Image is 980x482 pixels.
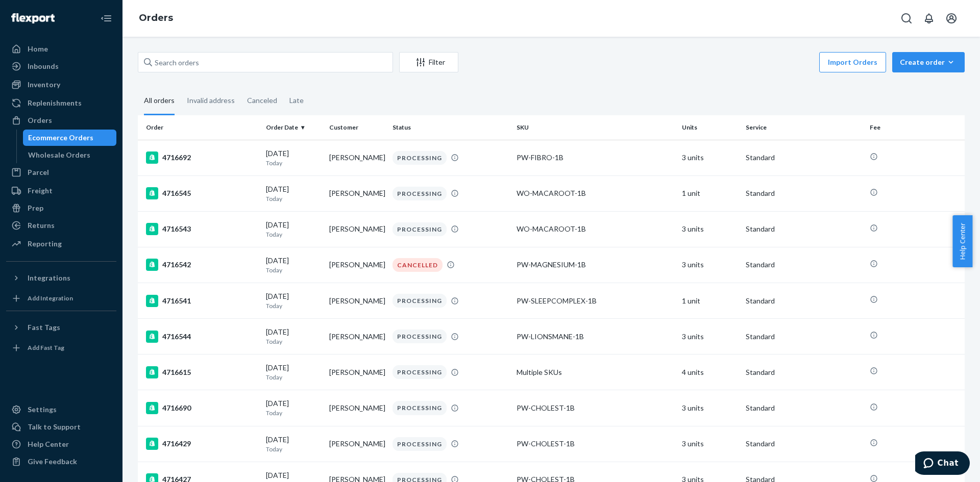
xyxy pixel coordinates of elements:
[919,8,939,29] button: Open notifications
[399,52,458,72] button: Filter
[131,4,181,33] ol: breadcrumbs
[678,390,741,426] td: 3 units
[517,153,674,163] div: PW-FIBRO-1B
[393,401,447,415] div: PROCESSING
[6,270,116,286] button: Integrations
[746,260,862,270] p: Standard
[28,167,49,177] div: Parcel
[6,164,116,181] a: Parcel
[896,8,917,29] button: Open Search Box
[678,211,741,247] td: 3 units
[678,283,741,319] td: 1 unit
[393,258,443,272] div: CANCELLED
[266,159,321,167] p: Today
[746,153,862,163] p: Standard
[6,401,116,418] a: Settings
[28,239,62,249] div: Reporting
[146,331,258,343] div: 4716544
[144,87,175,115] div: All orders
[393,187,447,200] div: PROCESSING
[266,220,321,239] div: [DATE]
[6,290,116,307] a: Add Integration
[388,115,512,140] th: Status
[6,217,116,234] a: Returns
[266,398,321,417] div: [DATE]
[915,451,970,477] iframe: Opens a widget where you can chat to one of our agents
[23,147,117,163] a: Wholesale Orders
[746,439,862,449] p: Standard
[138,52,393,72] input: Search orders
[266,363,321,382] div: [DATE]
[512,115,678,140] th: SKU
[28,273,70,283] div: Integrations
[262,115,325,140] th: Order Date
[266,230,321,239] p: Today
[393,222,447,236] div: PROCESSING
[746,367,862,377] p: Standard
[742,115,866,140] th: Service
[678,426,741,462] td: 3 units
[941,8,962,29] button: Open account menu
[28,186,53,196] div: Freight
[329,123,384,132] div: Customer
[266,327,321,346] div: [DATE]
[6,436,116,452] a: Help Center
[266,337,321,346] p: Today
[325,426,388,462] td: [PERSON_NAME]
[28,115,52,125] div: Orders
[28,294,73,302] div: Add Integration
[266,409,321,417] p: Today
[678,247,741,283] td: 3 units
[187,87,235,114] div: Invalid address
[28,456,77,467] div: Give Feedback
[393,151,447,165] div: PROCESSING
[138,115,262,140] th: Order
[678,140,741,175] td: 3 units
[746,188,862,198] p: Standard
[517,296,674,306] div: PW-SLEEPCOMPLEX-1B
[28,80,60,90] div: Inventory
[517,224,674,234] div: WO-MACAROOT-1B
[517,260,674,270] div: PW-MAGNESIUM-1B
[512,354,678,390] td: Multiple SKUs
[517,332,674,342] div: PW-LIONSMANE-1B
[393,437,447,451] div: PROCESSING
[325,140,388,175] td: [PERSON_NAME]
[266,373,321,382] p: Today
[6,319,116,336] button: Fast Tags
[266,148,321,167] div: [DATE]
[146,223,258,235] div: 4716543
[325,247,388,283] td: [PERSON_NAME]
[146,295,258,307] div: 4716541
[746,403,862,413] p: Standard
[28,439,69,449] div: Help Center
[325,354,388,390] td: [PERSON_NAME]
[6,419,116,435] button: Talk to Support
[247,87,277,114] div: Canceled
[28,150,90,160] div: Wholesale Orders
[266,266,321,274] p: Today
[393,365,447,379] div: PROCESSING
[6,77,116,93] a: Inventory
[6,183,116,199] a: Freight
[952,215,972,267] button: Help Center
[28,98,82,108] div: Replenishments
[28,133,93,143] div: Ecommerce Orders
[266,435,321,453] div: [DATE]
[139,12,173,23] a: Orders
[28,422,81,432] div: Talk to Support
[678,319,741,354] td: 3 units
[6,41,116,57] a: Home
[900,57,957,67] div: Create order
[325,319,388,354] td: [PERSON_NAME]
[28,203,43,213] div: Prep
[325,211,388,247] td: [PERSON_NAME]
[28,343,64,352] div: Add Fast Tag
[325,283,388,319] td: [PERSON_NAME]
[746,296,862,306] p: Standard
[678,115,741,140] th: Units
[517,188,674,198] div: WO-MACAROOT-1B
[6,453,116,470] button: Give Feedback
